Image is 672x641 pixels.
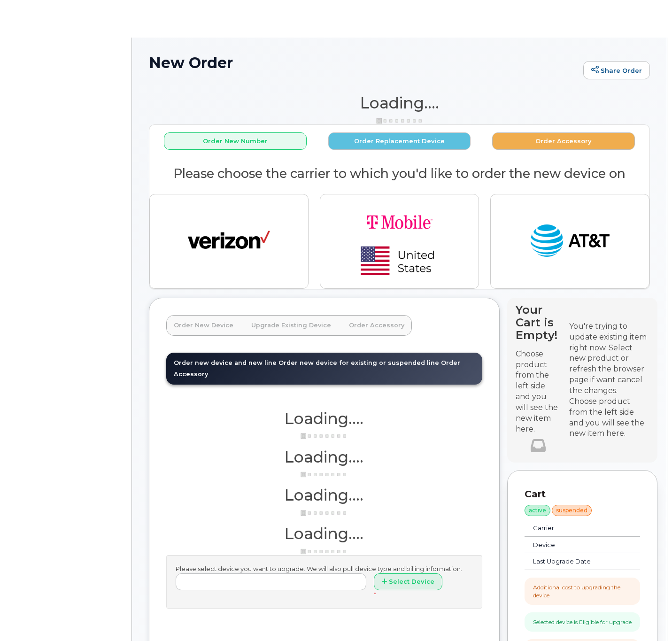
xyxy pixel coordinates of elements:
[341,315,412,336] a: Order Accessory
[525,505,550,516] div: active
[301,471,348,478] img: ajax-loader-3a6953c30dc77f0bf724df975f13086db4f4c1262e45940f03d1251963f1bf2e.gif
[516,349,561,435] p: Choose product from the left side and you will see the new item here.
[529,220,611,263] img: at_t-fb3d24644a45acc70fc72cc47ce214d34099dfd970ee3ae2334e4251f9d920fd.png
[166,487,482,503] h1: Loading....
[301,548,348,555] img: ajax-loader-3a6953c30dc77f0bf724df975f13086db4f4c1262e45940f03d1251963f1bf2e.gif
[533,618,632,626] div: Selected device is Eligible for upgrade
[166,555,482,609] div: Please select device you want to upgrade. We will also pull device type and billing information.
[174,359,277,366] span: Order new device and new line
[552,505,592,516] div: suspended
[188,220,270,263] img: verizon-ab2890fd1dd4a6c9cf5f392cd2db4626a3dae38ee8226e09bcb5c993c4c79f81.png
[301,510,348,517] img: ajax-loader-3a6953c30dc77f0bf724df975f13086db4f4c1262e45940f03d1251963f1bf2e.gif
[301,432,348,440] img: ajax-loader-3a6953c30dc77f0bf724df975f13086db4f4c1262e45940f03d1251963f1bf2e.gif
[525,537,619,554] td: Device
[525,553,619,570] td: Last Upgrade Date
[166,410,482,427] h1: Loading....
[569,321,649,396] div: You're trying to update existing item right now. Select new product or refresh the browser page i...
[533,583,632,599] div: Additional cost to upgrading the device
[278,359,439,366] span: Order new device for existing or suspended line
[244,315,339,336] a: Upgrade Existing Device
[166,525,482,542] h1: Loading....
[525,487,640,501] p: Cart
[149,54,579,71] h1: New Order
[166,448,482,465] h1: Loading....
[492,132,635,150] button: Order Accessory
[149,167,649,181] h2: Please choose the carrier to which you'd like to order the new device on
[174,359,460,378] span: Order Accessory
[164,132,307,150] button: Order New Number
[569,396,649,439] div: Choose product from the left side and you will see the new item here.
[149,94,650,111] h1: Loading....
[376,117,423,124] img: ajax-loader-3a6953c30dc77f0bf724df975f13086db4f4c1262e45940f03d1251963f1bf2e.gif
[328,132,471,150] button: Order Replacement Device
[525,520,619,537] td: Carrier
[374,573,442,591] button: Select Device
[516,303,561,341] h4: Your Cart is Empty!
[583,61,650,80] a: Share Order
[334,202,465,281] img: t-mobile-78392d334a420d5b7f0e63d4fa81f6287a21d394dc80d677554bb55bbab1186f.png
[166,315,241,336] a: Order New Device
